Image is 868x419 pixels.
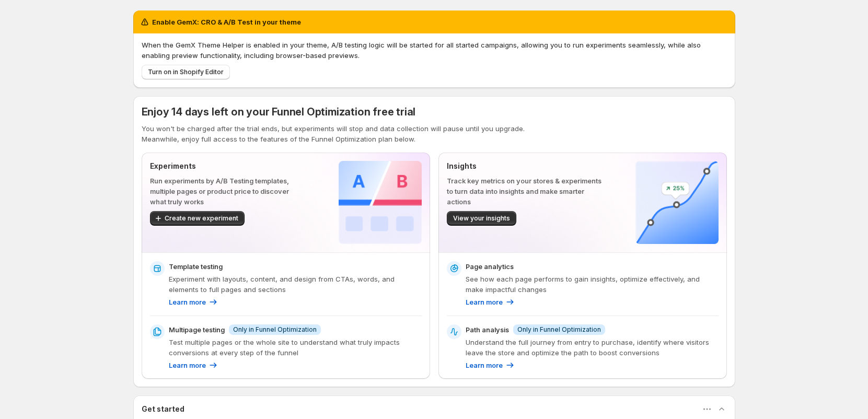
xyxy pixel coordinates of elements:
span: Only in Funnel Optimization [233,325,317,334]
p: Insights [447,161,602,171]
img: Experiments [339,161,422,244]
a: Learn more [169,297,218,307]
p: Template testing [169,261,223,272]
p: Track key metrics on your stores & experiments to turn data into insights and make smarter actions [447,176,602,207]
p: Experiments [150,161,305,171]
span: Enjoy 14 days left on your Funnel Optimization free trial [142,106,416,118]
a: Learn more [466,297,515,307]
p: Learn more [466,360,503,370]
p: Learn more [466,297,503,307]
p: When the GemX Theme Helper is enabled in your theme, A/B testing logic will be started for all st... [142,40,727,61]
p: See how each page performs to gain insights, optimize effectively, and make impactful changes [466,274,719,295]
img: Insights [635,161,719,244]
h3: Get started [142,404,184,414]
p: Learn more [169,297,206,307]
a: Learn more [466,360,515,370]
span: Create new experiment [165,214,238,223]
span: View your insights [453,214,510,223]
p: Learn more [169,360,206,370]
p: Understand the full journey from entry to purchase, identify where visitors leave the store and o... [466,337,719,358]
p: Multipage testing [169,324,225,335]
p: Meanwhile, enjoy full access to the features of the Funnel Optimization plan below. [142,134,727,144]
p: You won't be charged after the trial ends, but experiments will stop and data collection will pau... [142,123,727,134]
p: Page analytics [466,261,514,272]
h2: Enable GemX: CRO & A/B Test in your theme [152,17,301,27]
span: Only in Funnel Optimization [517,325,601,334]
a: Learn more [169,360,218,370]
p: Path analysis [466,324,509,335]
button: Turn on in Shopify Editor [142,65,230,79]
p: Test multiple pages or the whole site to understand what truly impacts conversions at every step ... [169,337,422,358]
span: Turn on in Shopify Editor [148,68,224,76]
button: View your insights [447,211,516,226]
p: Run experiments by A/B Testing templates, multiple pages or product price to discover what truly ... [150,176,305,207]
p: Experiment with layouts, content, and design from CTAs, words, and elements to full pages and sec... [169,274,422,295]
button: Create new experiment [150,211,245,226]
